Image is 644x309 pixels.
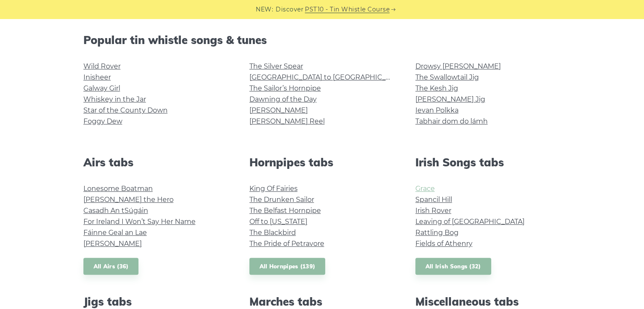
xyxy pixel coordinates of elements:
a: Tabhair dom do lámh [415,117,488,125]
a: Rattling Bog [415,229,459,237]
a: The Silver Spear [249,62,303,70]
a: Irish Rover [415,207,451,215]
a: Leaving of [GEOGRAPHIC_DATA] [415,218,525,226]
a: Grace [415,185,435,193]
a: Inisheer [83,73,111,81]
a: [PERSON_NAME] the Hero [83,196,174,204]
a: The Sailor’s Hornpipe [249,84,321,92]
a: Wild Rover [83,62,121,70]
a: Spancil Hill [415,196,452,204]
a: Whiskey in the Jar [83,95,146,103]
a: The Blackbird [249,229,296,237]
a: Drowsy [PERSON_NAME] [415,62,501,70]
a: All Hornpipes (139) [249,258,326,275]
a: [PERSON_NAME] [83,240,142,248]
h2: Popular tin whistle songs & tunes [83,33,561,47]
a: All Airs (36) [83,258,139,275]
h2: Airs tabs [83,156,229,169]
a: Fields of Athenry [415,240,473,248]
h2: Marches tabs [249,295,395,308]
a: PST10 - Tin Whistle Course [305,5,390,14]
h2: Irish Songs tabs [415,156,561,169]
h2: Jigs tabs [83,295,229,308]
a: Dawning of the Day [249,95,317,103]
a: [PERSON_NAME] Reel [249,117,325,125]
span: NEW: [256,5,273,14]
a: The Pride of Petravore [249,240,324,248]
a: The Drunken Sailor [249,196,314,204]
span: Discover [276,5,304,14]
a: Lonesome Boatman [83,185,153,193]
a: All Irish Songs (32) [415,258,491,275]
a: Ievan Polkka [415,106,459,114]
h2: Miscellaneous tabs [415,295,561,308]
a: Fáinne Geal an Lae [83,229,147,237]
a: Star of the County Down [83,106,168,114]
a: [PERSON_NAME] Jig [415,95,485,103]
a: [GEOGRAPHIC_DATA] to [GEOGRAPHIC_DATA] [249,73,406,81]
a: The Belfast Hornpipe [249,207,321,215]
a: The Swallowtail Jig [415,73,479,81]
a: Off to [US_STATE] [249,218,307,226]
a: Galway Girl [83,84,120,92]
a: Casadh An tSúgáin [83,207,148,215]
a: King Of Fairies [249,185,298,193]
a: The Kesh Jig [415,84,458,92]
a: For Ireland I Won’t Say Her Name [83,218,196,226]
a: Foggy Dew [83,117,122,125]
h2: Hornpipes tabs [249,156,395,169]
a: [PERSON_NAME] [249,106,308,114]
